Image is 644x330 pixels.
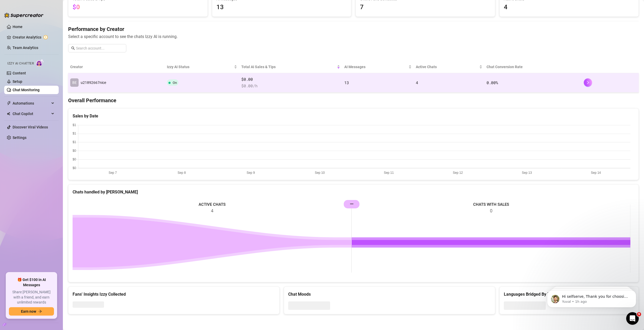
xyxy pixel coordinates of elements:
[241,64,336,70] span: Total AI Sales & Tips
[76,45,123,51] input: Search account...
[68,97,639,104] h4: Overall Performance
[586,81,590,84] span: right
[13,110,50,118] span: Chat Copilot
[626,312,639,325] iframe: Intercom live chat
[416,80,418,85] span: 4
[73,113,634,119] div: Sales by Date
[13,25,23,29] a: Home
[7,101,11,105] span: thunderbolt
[68,33,639,40] span: Select a specific account to see the chats Izzy AI is running.
[81,80,106,85] span: u21892667nice
[241,76,340,83] span: $0.00
[13,33,54,41] a: Creator Analytics exclamation-circle
[38,310,42,313] span: arrow-right
[13,71,26,75] a: Content
[9,277,54,288] span: 🎁 Get $100 in AI Messages
[21,309,36,313] span: Earn now
[241,83,340,89] span: $ 0.00 /h
[73,189,634,195] div: Chats handled by [PERSON_NAME]
[484,61,582,73] th: Chat Conversion Rate
[360,2,491,12] span: 7
[288,291,491,297] div: Chat Moods
[7,61,34,66] span: Izzy AI Chatter
[68,61,165,73] th: Creator
[165,61,239,73] th: Izzy AI Status
[637,312,641,316] span: 9
[487,80,498,85] span: 0.00 %
[68,25,639,33] h4: Performance by Creator
[173,81,177,85] span: On
[13,125,48,129] a: Discover Viral Videos
[504,2,635,12] span: 4
[13,99,50,107] span: Automations
[13,88,40,92] a: Chat Monitoring
[539,279,644,316] iframe: Intercom notifications message
[584,78,592,87] button: right
[73,291,275,297] div: Fans' Insights Izzy Collected
[9,307,54,316] button: Earn nowarrow-right
[71,46,75,50] span: search
[504,291,635,297] div: Languages Bridged By [PERSON_NAME]
[3,323,6,326] span: build
[416,64,478,70] span: Active Chats
[36,59,44,67] img: AI Chatter
[72,80,77,85] span: BE
[342,61,413,73] th: AI Messages
[73,3,80,11] span: $0
[4,13,43,18] img: logo-BBDzfeDw.svg
[414,61,484,73] th: Active Chats
[167,64,233,70] span: Izzy AI Status
[13,46,38,50] a: Team Analytics
[13,136,26,140] a: Settings
[13,79,22,84] a: Setup
[344,64,407,70] span: AI Messages
[216,2,347,12] span: 13
[9,290,54,305] span: Share [PERSON_NAME] with a friend, and earn unlimited rewards
[7,112,10,116] img: Chat Copilot
[239,61,342,73] th: Total AI Sales & Tips
[344,80,349,85] span: 13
